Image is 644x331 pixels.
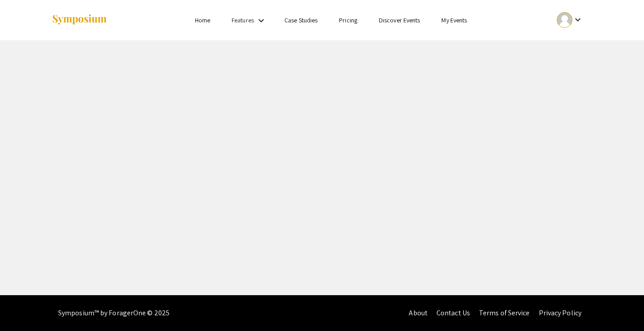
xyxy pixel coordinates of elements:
[379,16,420,24] a: Discover Events
[572,14,583,25] mat-icon: Expand account dropdown
[58,295,169,331] div: Symposium™ by ForagerOne © 2025
[339,16,357,24] a: Pricing
[409,308,428,318] a: About
[441,16,467,24] a: My Events
[256,15,267,26] mat-icon: Expand Features list
[547,10,593,30] button: Expand account dropdown
[232,16,254,24] a: Features
[51,14,107,26] img: Symposium by ForagerOne
[539,308,581,318] a: Privacy Policy
[479,308,530,318] a: Terms of Service
[436,308,470,318] a: Contact Us
[284,16,318,24] a: Case Studies
[195,16,210,24] a: Home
